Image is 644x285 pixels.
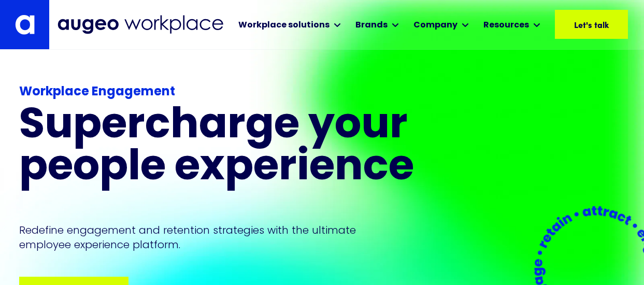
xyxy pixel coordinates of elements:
[19,223,376,252] p: Redefine engagement and retention strategies with the ultimate employee experience platform.
[19,83,467,102] div: Workplace Engagement
[58,15,223,34] img: Augeo Workplace business unit full logo in mignight blue.
[413,19,457,32] div: Company
[15,15,35,35] img: Augeo's "a" monogram decorative logo in white.
[19,106,467,190] h1: Supercharge your people experience
[355,19,388,32] div: Brands
[483,19,529,32] div: Resources
[555,10,628,39] a: Let's talk
[238,19,330,32] div: Workplace solutions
